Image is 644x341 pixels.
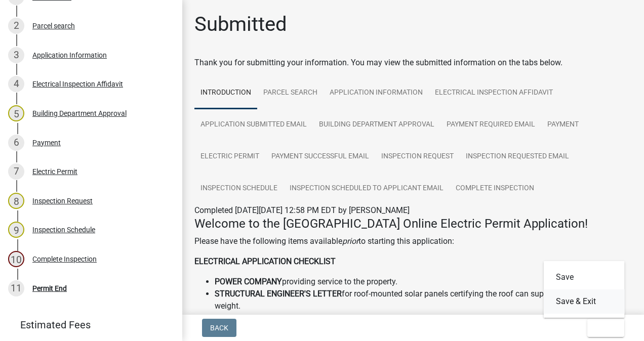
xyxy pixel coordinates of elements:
li: for roof-mounted solar panels certifying the roof can support the additional weight. [215,288,632,312]
a: Complete Inspection [450,173,540,205]
a: Payment [541,109,585,141]
div: 4 [8,76,24,92]
div: Electric Permit [32,168,77,175]
div: Payment [32,139,61,146]
div: 5 [8,105,24,121]
div: 11 [8,280,24,296]
h4: Welcome to the [GEOGRAPHIC_DATA] Online Electric Permit Application! [194,217,632,231]
div: 8 [8,193,24,209]
div: Inspection Schedule [32,226,95,233]
div: Electrical Inspection Affidavit [32,80,123,88]
li: providing service to the property. [215,276,632,288]
div: Exit [544,261,625,318]
div: Building Department Approval [32,110,127,117]
button: Save [544,265,625,289]
div: 10 [8,251,24,267]
div: Permit End [32,285,67,292]
div: 7 [8,163,24,180]
div: 6 [8,135,24,151]
div: Thank you for submitting your information. You may view the submitted information on the tabs below. [194,57,632,69]
div: 9 [8,222,24,238]
button: Back [202,319,236,337]
a: Parcel search [257,77,324,109]
span: Completed [DATE][DATE] 12:58 PM EDT by [PERSON_NAME] [194,205,410,215]
a: Payment Required Email [440,109,541,141]
div: Application Information [32,52,107,59]
h1: Submitted [194,12,287,36]
a: Electric Permit [194,141,265,173]
button: Save & Exit [544,289,625,314]
span: Back [210,324,228,332]
div: Parcel search [32,22,75,29]
a: Payment Successful Email [265,141,375,173]
div: Inspection Request [32,197,93,204]
a: Inspection Scheduled to Applicant Email [284,173,450,205]
a: Estimated Fees [8,315,166,335]
a: Inspection Request [375,141,460,173]
a: Building Department Approval [313,109,440,141]
strong: ELECTRICAL APPLICATION CHECKLIST [194,257,336,266]
button: Exit [587,319,624,337]
a: Inspection Requested Email [460,141,575,173]
span: Exit [595,324,610,332]
div: Complete Inspection [32,255,97,263]
a: Introduction [194,77,257,109]
a: Application Submitted Email [194,109,313,141]
a: Application Information [324,77,429,109]
strong: STRUCTURAL ENGINEER'S LETTER [215,289,342,299]
a: Electrical Inspection Affidavit [429,77,559,109]
a: Inspection Schedule [194,173,284,205]
strong: POWER COMPANY [215,277,282,286]
div: 3 [8,47,24,63]
i: prior [342,236,358,246]
p: Please have the following items available to starting this application: [194,235,632,247]
div: 2 [8,18,24,34]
